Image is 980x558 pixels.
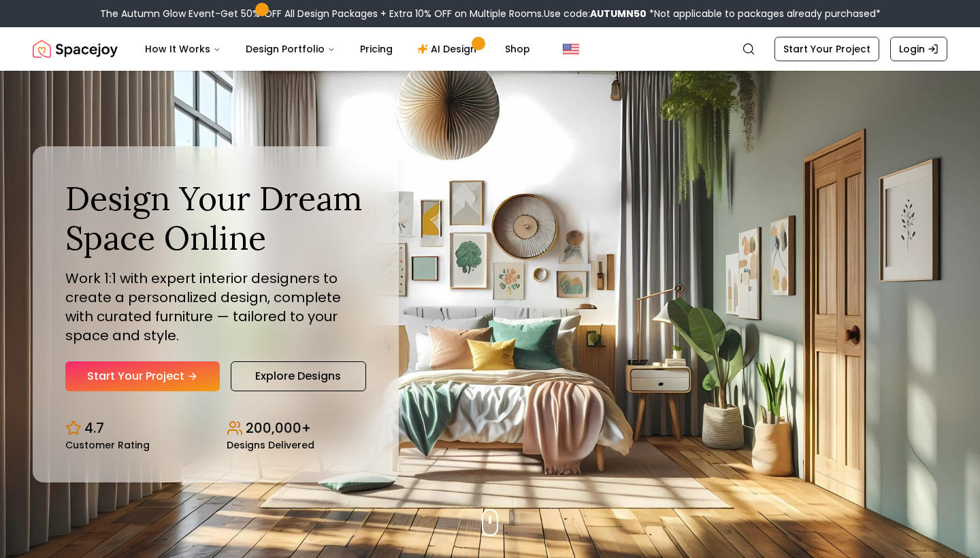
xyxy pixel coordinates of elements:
[231,361,366,391] a: Explore Designs
[65,179,366,257] h1: Design Your Dream Space Online
[84,419,104,438] p: 4.7
[494,35,541,63] a: Shop
[65,440,150,450] small: Customer Rating
[134,35,232,63] button: How It Works
[65,269,366,345] p: Work 1:1 with expert interior designers to create a personalized design, complete with curated fu...
[65,361,220,391] a: Start Your Project
[890,37,947,61] a: Login
[246,419,311,438] p: 200,000+
[134,35,541,63] nav: Main
[590,7,647,20] b: AUTUMN50
[349,35,404,63] a: Pricing
[65,408,366,450] div: Design stats
[544,7,647,20] span: Use code:
[647,7,881,20] span: *Not applicable to packages already purchased*
[227,440,314,450] small: Designs Delivered
[33,35,118,63] a: Spacejoy
[235,35,346,63] button: Design Portfolio
[563,41,579,57] img: United States
[100,7,881,20] div: The Autumn Glow Event-Get 50% OFF All Design Packages + Extra 10% OFF on Multiple Rooms.
[33,35,118,63] img: Spacejoy Logo
[33,27,947,71] nav: Global
[406,35,491,63] a: AI Design
[774,37,879,61] a: Start Your Project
